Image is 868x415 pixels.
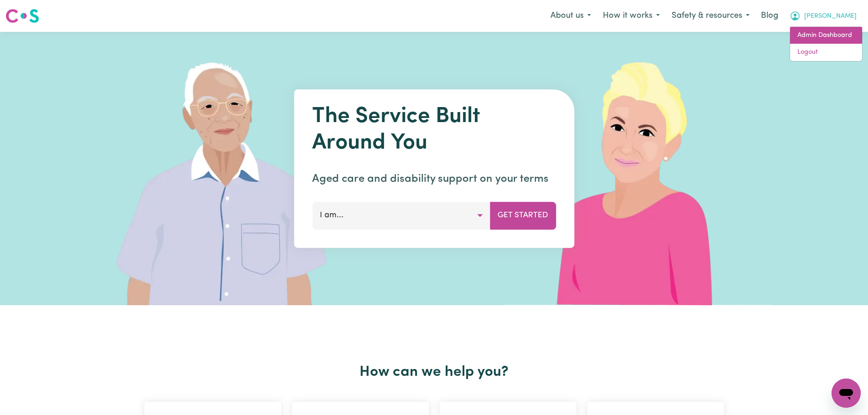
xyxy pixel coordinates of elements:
h1: The Service Built Around You [312,104,556,156]
button: My Account [784,6,863,26]
span: [PERSON_NAME] [804,11,857,21]
button: About us [544,6,597,26]
p: Aged care and disability support on your terms [312,171,556,187]
div: My Account [790,26,863,61]
a: Admin Dashboard [790,27,862,44]
h2: How can we help you? [139,364,729,381]
a: Blog [755,6,784,26]
button: Get Started [490,202,556,229]
button: How it works [597,6,666,26]
button: I am... [312,202,490,229]
button: Safety & resources [666,6,755,26]
img: Careseekers logo [5,8,39,24]
a: Logout [790,44,862,61]
a: Careseekers logo [5,5,39,26]
iframe: Button to launch messaging window [832,379,861,408]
